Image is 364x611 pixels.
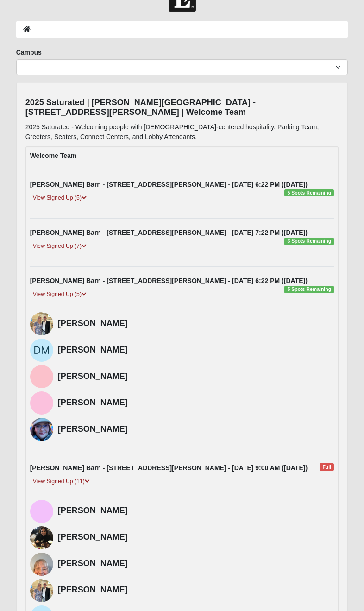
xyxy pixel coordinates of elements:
[58,532,334,542] h4: [PERSON_NAME]
[284,238,334,245] span: 3 Spots Remaining
[58,585,334,595] h4: [PERSON_NAME]
[284,189,334,197] span: 5 Spots Remaining
[58,372,334,382] h4: [PERSON_NAME]
[58,424,334,435] h4: [PERSON_NAME]
[30,365,53,388] img: Steve Doherty
[58,506,334,516] h4: [PERSON_NAME]
[25,122,339,142] p: 2025 Saturated - Welcoming people with [DEMOGRAPHIC_DATA]-centered hospitality. Parking Team, Gre...
[30,152,77,159] strong: Welcome Team
[284,286,334,293] span: 5 Spots Remaining
[58,398,334,408] h4: [PERSON_NAME]
[30,526,53,549] img: Kambriah Gillmore
[58,345,334,355] h4: [PERSON_NAME]
[30,553,53,576] img: Nancy Welsh
[30,477,93,486] a: View Signed Up (11)
[30,391,53,415] img: Judith Pellegrino
[30,418,53,441] img: Jessica O'Leary
[30,241,89,251] a: View Signed Up (7)
[16,48,42,57] label: Campus
[30,579,53,602] img: Angie McInnes
[30,464,308,472] strong: [PERSON_NAME] Barn - [STREET_ADDRESS][PERSON_NAME] - [DATE] 9:00 AM ([DATE])
[30,500,53,523] img: Terri Turner
[320,463,334,471] span: Full
[30,229,308,236] strong: [PERSON_NAME] Barn - [STREET_ADDRESS][PERSON_NAME] - [DATE] 7:22 PM ([DATE])
[25,98,339,118] h4: 2025 Saturated | [PERSON_NAME][GEOGRAPHIC_DATA] - [STREET_ADDRESS][PERSON_NAME] | Welcome Team
[30,181,308,188] strong: [PERSON_NAME] Barn - [STREET_ADDRESS][PERSON_NAME] - [DATE] 6:22 PM ([DATE])
[58,559,334,569] h4: [PERSON_NAME]
[30,339,53,362] img: David McInnes
[30,290,89,299] a: View Signed Up (5)
[30,193,89,203] a: View Signed Up (5)
[58,319,334,329] h4: [PERSON_NAME]
[30,312,53,335] img: Angie McInnes
[30,277,308,284] strong: [PERSON_NAME] Barn - [STREET_ADDRESS][PERSON_NAME] - [DATE] 6:22 PM ([DATE])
